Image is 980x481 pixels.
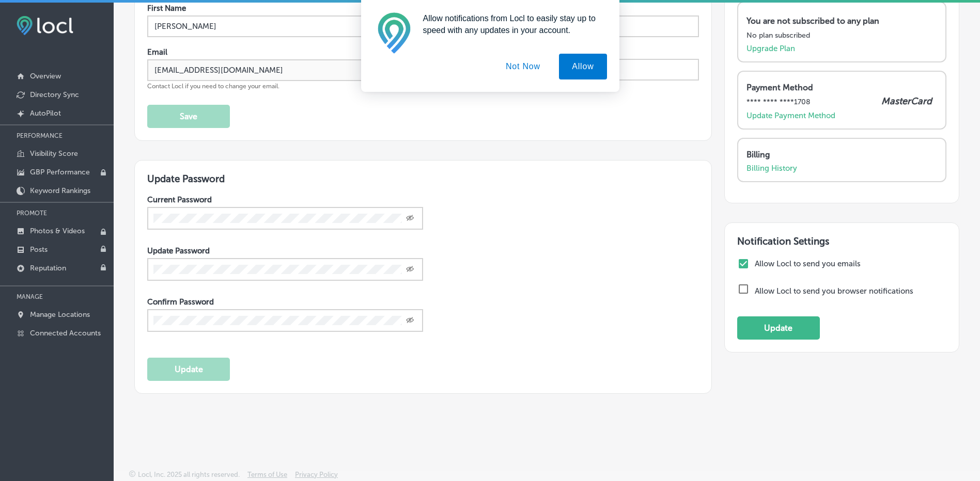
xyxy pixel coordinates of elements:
p: MasterCard [881,95,932,107]
p: Posts [30,245,48,254]
p: AutoPilot [30,109,61,118]
span: Toggle password visibility [406,265,414,274]
button: Save [147,105,230,128]
p: Keyword Rankings [30,186,90,195]
p: GBP Performance [30,168,90,177]
a: Update Payment Method [746,111,835,120]
label: Current Password [147,195,212,204]
span: Toggle password visibility [406,214,414,223]
label: Allow Locl to send you browser notifications [755,286,913,296]
p: Visibility Score [30,149,78,158]
p: Connected Accounts [30,329,101,338]
button: Allow [559,54,606,79]
div: Allow notifications from Locl to easily stay up to speed with any updates in your account. [415,12,607,36]
img: notification icon [374,12,415,54]
button: Update [737,316,820,340]
span: Toggle password visibility [406,316,414,325]
h3: Notification Settings [737,235,946,247]
p: Locl, Inc. 2025 all rights reserved. [138,471,240,478]
p: Manage Locations [30,310,90,319]
p: Reputation [30,264,66,272]
p: Photos & Videos [30,227,85,235]
label: Confirm Password [147,297,214,307]
label: Allow Locl to send you emails [755,259,944,268]
h3: Update Password [147,173,699,185]
button: Update [147,358,230,381]
label: Update Password [147,246,210,255]
button: Not Now [493,54,553,79]
p: Billing [746,150,932,159]
p: Directory Sync [30,90,79,99]
a: Billing History [746,164,797,173]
